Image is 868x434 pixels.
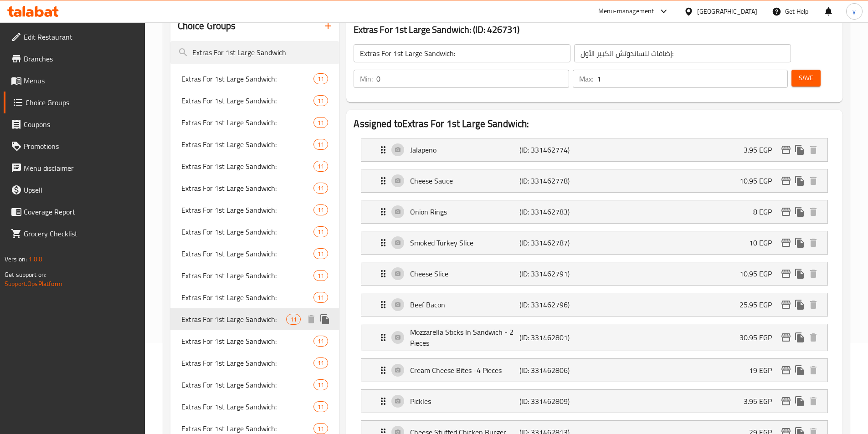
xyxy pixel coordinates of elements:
span: Menu disclaimer [24,163,138,174]
span: y [853,6,856,16]
span: 11 [314,424,328,433]
span: Extras For 1st Large Sandwich: [181,336,314,347]
div: Extras For 1st Large Sandwich:11 [170,396,339,418]
div: Choices [313,139,328,150]
div: Choices [313,379,328,390]
li: Expand [354,258,835,289]
span: 11 [314,206,328,214]
button: edit [779,205,793,219]
span: Extras For 1st Large Sandwich: [181,204,314,215]
p: Min: [360,73,373,84]
span: Extras For 1st Large Sandwich: [181,401,314,412]
div: Extras For 1st Large Sandwich:11 [170,155,339,177]
span: Get support on: [5,269,46,281]
div: Extras For 1st Large Sandwich:11 [170,352,339,374]
div: Choices [313,357,328,368]
p: (ID: 331462809) [519,396,592,407]
button: duplicate [793,205,806,219]
span: 11 [314,184,328,193]
span: Menus [24,75,138,86]
div: Extras For 1st Large Sandwich:11 [170,286,339,308]
span: Extras For 1st Large Sandwich: [181,292,314,303]
span: 11 [314,271,328,280]
button: delete [806,267,820,281]
li: Expand [354,165,835,196]
div: Expand [361,200,827,223]
button: delete [806,236,820,250]
button: Save [791,70,821,87]
div: Extras For 1st Large Sandwich:11 [170,199,339,221]
button: duplicate [793,267,806,281]
button: duplicate [793,394,806,408]
p: Cream Cheese Bites -4 Pieces [410,365,519,376]
h2: Choice Groups [178,19,236,33]
p: Pickles [410,396,519,407]
div: Expand [361,262,827,285]
button: edit [779,394,793,408]
div: Choices [313,95,328,106]
div: Choices [286,314,301,325]
span: Upsell [24,184,138,195]
p: (ID: 331462796) [519,299,592,310]
button: delete [806,205,820,219]
li: Expand [354,289,835,320]
div: Extras For 1st Large Sandwich:11 [170,374,339,396]
span: Grocery Checklist [24,228,138,239]
span: Coverage Report [24,206,138,217]
button: duplicate [318,312,332,326]
button: duplicate [793,236,806,250]
button: edit [779,298,793,311]
p: (ID: 331462787) [519,237,592,248]
p: (ID: 331462806) [519,365,592,376]
span: 11 [314,337,328,346]
p: (ID: 331462801) [519,332,592,343]
div: Extras For 1st Large Sandwich:11 [170,243,339,265]
a: Promotions [4,135,145,157]
button: delete [806,394,820,408]
p: Jalapeno [410,144,519,155]
span: Extras For 1st Large Sandwich: [181,270,314,281]
div: Expand [361,359,827,382]
div: Expand [361,138,827,161]
div: Extras For 1st Large Sandwich:11 [170,90,339,112]
a: Menu disclaimer [4,157,145,179]
button: delete [806,363,820,377]
span: Extras For 1st Large Sandwich: [181,139,314,150]
a: Branches [4,48,145,70]
span: Extras For 1st Large Sandwich: [181,95,314,106]
p: Beef Bacon [410,299,519,310]
button: duplicate [793,363,806,377]
p: 10.95 EGP [740,175,779,186]
p: 10 EGP [749,237,779,248]
span: Extras For 1st Large Sandwich: [181,423,314,434]
div: Choices [313,336,328,347]
button: duplicate [793,331,806,344]
p: (ID: 331462791) [519,268,592,279]
span: 11 [314,162,328,171]
div: Choices [313,401,328,412]
div: Extras For 1st Large Sandwich:11deleteduplicate [170,308,339,330]
a: Choice Groups [4,92,145,113]
div: Extras For 1st Large Sandwich:11 [170,133,339,155]
p: (ID: 331462778) [519,175,592,186]
div: Extras For 1st Large Sandwich:11 [170,265,339,286]
div: Expand [361,293,827,316]
a: Coverage Report [4,201,145,223]
p: 3.95 EGP [744,396,779,407]
p: 30.95 EGP [740,332,779,343]
div: Expand [361,324,827,351]
span: Version: [5,253,27,265]
span: Branches [24,53,138,64]
span: 11 [314,359,328,368]
a: Edit Restaurant [4,26,145,48]
span: 1.0.0 [28,253,42,265]
span: Extras For 1st Large Sandwich: [181,314,287,325]
div: Choices [313,423,328,434]
li: Expand [354,227,835,258]
li: Expand [354,196,835,227]
a: Coupons [4,113,145,135]
li: Expand [354,134,835,165]
h3: Extras For 1st Large Sandwich: (ID: 426731) [354,22,835,37]
div: Extras For 1st Large Sandwich:11 [170,221,339,243]
button: edit [779,267,793,281]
